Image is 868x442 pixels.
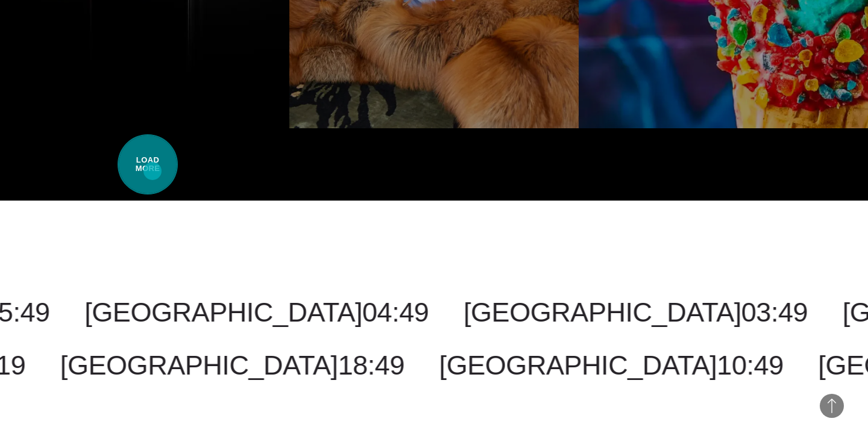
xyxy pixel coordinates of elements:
a: [GEOGRAPHIC_DATA]04:49 [84,297,429,328]
a: [GEOGRAPHIC_DATA]18:49 [60,350,404,381]
span: 03:49 [741,297,808,328]
span: Load More [118,134,178,195]
span: 10:49 [717,350,783,381]
button: Back to Top [820,394,844,418]
a: [GEOGRAPHIC_DATA]03:49 [464,297,808,328]
span: 18:49 [338,350,404,381]
a: [GEOGRAPHIC_DATA]10:49 [439,350,784,381]
span: 04:49 [362,297,429,328]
